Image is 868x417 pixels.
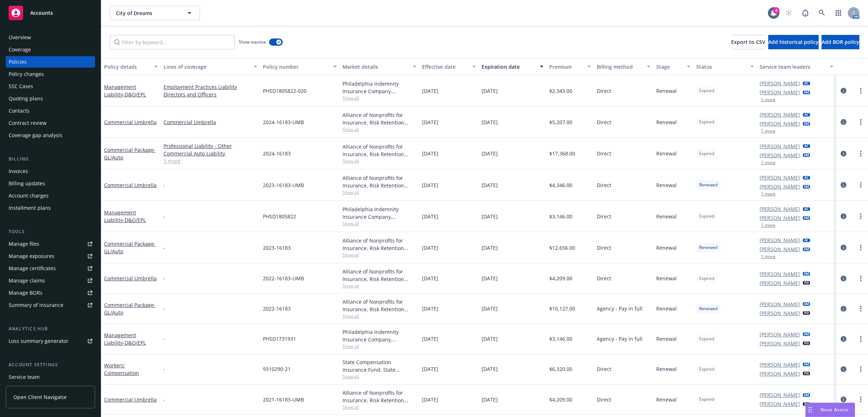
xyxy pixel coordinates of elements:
span: [DATE] [482,118,498,126]
a: Contract review [6,117,95,129]
span: [DATE] [422,275,438,282]
button: 1 more [761,98,775,102]
a: Report a Bug [798,6,813,20]
span: Manage exposures [6,250,95,262]
div: Premium [549,63,583,71]
div: Policies [9,56,27,68]
a: [PERSON_NAME] [760,205,800,213]
a: circleInformation [839,118,848,126]
span: Show all [343,313,416,319]
a: Contacts [6,105,95,117]
a: Invoices [6,166,95,177]
button: Expiration date [479,58,546,75]
span: - GL/Auto [104,302,156,316]
a: Overview [6,32,95,43]
span: Show all [343,158,416,164]
span: Direct [597,87,611,95]
a: [PERSON_NAME] [760,174,800,181]
a: Management Liability [104,83,146,98]
span: - D&O/EPL [123,91,146,98]
a: more [856,365,865,373]
span: Agency - Pay in full [597,305,643,312]
button: Policy number [260,58,340,75]
span: Direct [597,150,611,157]
span: Expired [699,87,714,94]
a: Start snowing [782,6,796,20]
div: Policy number [263,63,329,71]
a: [PERSON_NAME] [760,214,800,222]
div: Alliance of Nonprofits for Insurance, Risk Retention Group, Inc., Nonprofits Insurance Alliance o... [343,174,416,189]
a: Employment Practices Liability [164,83,257,91]
div: Alliance of Nonprofits for Insurance, Risk Retention Group, Inc., Nonprofits Insurance Alliance o... [343,111,416,126]
span: Show all [343,404,416,410]
span: City of Dreams [116,9,178,17]
button: Add BOR policy [822,35,859,49]
span: Expired [699,150,714,157]
a: Management Liability [104,209,146,223]
span: $5,207.00 [549,118,572,126]
span: Renewal [656,118,677,126]
span: Renewal [656,150,677,157]
div: Service team leaders [760,63,826,71]
div: State Compensation Insurance Fund, State Compensation Insurance Fund (SCIF) [343,358,416,373]
div: Account settings [6,361,95,368]
span: [DATE] [422,244,438,251]
div: Effective date [422,63,468,71]
span: - [164,365,165,373]
a: Billing updates [6,178,95,189]
span: $3,146.00 [549,213,572,220]
span: 9310290-21 [263,365,291,373]
a: [PERSON_NAME] [760,236,800,244]
span: Direct [597,365,611,373]
a: Professional Liability - Other [164,142,257,150]
span: Renewal [656,181,677,189]
div: SSC Cases [9,81,33,92]
a: Commercial Umbrella [104,396,157,403]
div: Policy changes [9,68,44,80]
span: - [164,213,165,220]
span: Export to CSV [731,38,765,45]
div: Contacts [9,105,30,117]
a: more [856,335,865,343]
a: [PERSON_NAME] [760,340,800,347]
span: - D&O/EPL [123,217,146,223]
a: more [856,243,865,252]
span: [DATE] [482,244,498,251]
span: Expired [699,213,714,219]
span: Direct [597,244,611,251]
div: Market details [343,63,408,71]
div: Philadelphia Indemnity Insurance Company, [GEOGRAPHIC_DATA] Insurance Companies [343,328,416,343]
div: Billing method [597,63,643,71]
a: Account charges [6,190,95,201]
span: Show all [343,252,416,258]
a: [PERSON_NAME] [760,370,800,377]
span: Expired [699,366,714,372]
a: [PERSON_NAME] [760,279,800,287]
span: Add historical policy [768,38,819,45]
span: Renewal [656,365,677,373]
a: circleInformation [839,304,848,313]
span: [DATE] [482,181,498,189]
button: Premium [546,58,594,75]
a: circleInformation [839,365,848,373]
div: Manage certificates [9,263,56,274]
span: 2022-16183-UMB [263,275,304,282]
a: circleInformation [839,335,848,343]
div: Contract review [9,117,46,129]
span: 2023-16183 [263,244,291,251]
span: $4,209.00 [549,396,572,403]
span: [DATE] [482,275,498,282]
a: [PERSON_NAME] [760,400,800,408]
a: [PERSON_NAME] [760,391,800,399]
a: more [856,274,865,283]
span: Show all [343,95,416,101]
button: Stage [653,58,693,75]
span: [DATE] [482,335,498,343]
span: - [164,244,165,251]
span: [DATE] [422,365,438,373]
span: Renewal [656,305,677,312]
div: Coverage [9,44,31,55]
a: Quoting plans [6,93,95,104]
span: Renewal [656,396,677,403]
div: Alliance of Nonprofits for Insurance, Risk Retention Group, Inc., Nonprofits Insurance Alliance o... [343,389,416,404]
